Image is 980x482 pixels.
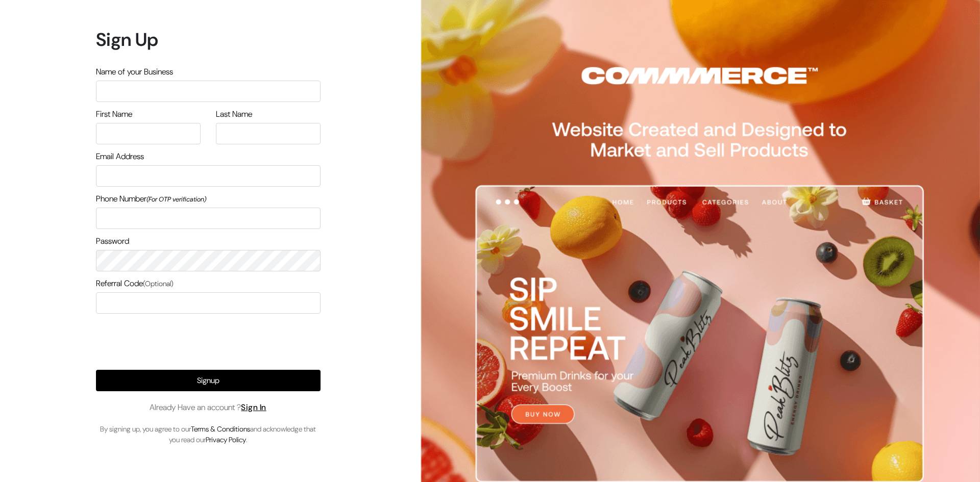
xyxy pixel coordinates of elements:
span: (Optional) [143,279,174,288]
span: Already Have an account ? [150,401,266,414]
a: Privacy Policy [206,435,246,444]
i: (For OTP verification) [146,195,206,204]
p: By signing up, you agree to our and acknowledge that you read our . [96,424,321,445]
a: Sign In [241,402,266,413]
label: Email Address [96,150,144,163]
label: First Name [96,108,132,120]
label: Referral Code [96,277,174,290]
a: Terms & Conditions [191,424,250,434]
iframe: reCAPTCHA [131,320,286,360]
label: Password [96,235,129,247]
h1: Sign Up [96,29,321,50]
button: Signup [96,370,321,391]
label: Name of your Business [96,66,173,78]
label: Phone Number [96,193,206,205]
label: Last Name [216,108,252,120]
